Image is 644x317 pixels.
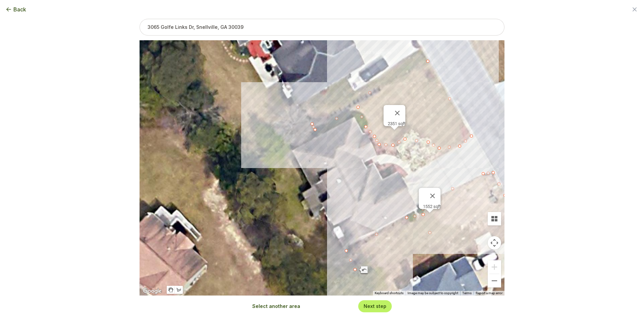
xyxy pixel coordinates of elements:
a: Report a map error [476,291,502,295]
button: Close [389,105,406,121]
button: Back [5,5,26,13]
span: Back [13,5,26,13]
input: 3065 Golfe Links Dr, Snellville, GA 30039 [140,19,504,36]
button: Undo last edit [359,266,369,276]
button: Draw a shape [175,286,183,294]
button: Next step [364,303,386,309]
button: Tilt map [488,212,501,225]
button: Zoom in [488,260,501,274]
div: 2351 sqft [388,121,406,126]
div: 1552 sqft [423,204,441,209]
button: Close [425,188,441,204]
button: Zoom out [488,274,501,287]
a: Terms (opens in new tab) [462,291,472,295]
button: Stop drawing [167,286,175,294]
a: Open this area in Google Maps (opens a new window) [141,287,163,296]
button: Select another area [252,303,300,310]
button: Keyboard shortcuts [375,291,404,296]
button: Map camera controls [488,236,501,250]
span: Image may be subject to copyright [408,291,458,295]
img: Google [141,287,163,296]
